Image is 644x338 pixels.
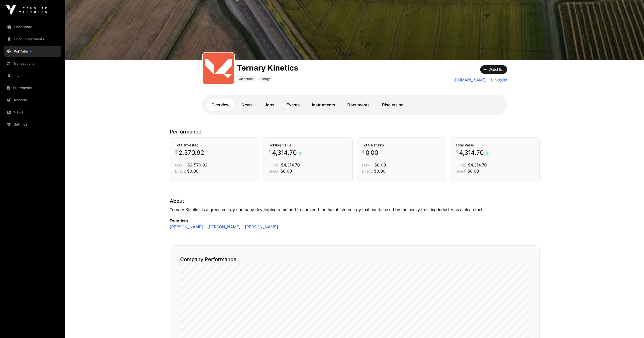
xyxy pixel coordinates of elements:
p: About [170,197,540,205]
iframe: Chat Widget [619,314,644,338]
h3: Holding Value [269,143,347,148]
a: Events [281,99,305,111]
span: 4,314.70 [272,149,303,157]
span: $ [175,149,178,155]
span: Fund: [455,163,465,167]
a: News [237,99,258,111]
span: $ [455,149,458,155]
span: Direct: [175,169,186,173]
h2: Company Performance [180,256,529,263]
a: Analysis [4,94,61,106]
a: Documents [342,99,375,111]
a: Transactions [4,58,61,69]
span: 0.00 [366,149,378,157]
a: LinkedIn [489,77,507,83]
span: 2,570.92 [179,149,204,157]
span: $4,314.70 [468,162,487,167]
a: Portfolio [4,46,61,57]
a: Statements [4,82,61,93]
span: $ [362,149,365,155]
span: $0.00 [187,168,198,174]
p: Ternary Kinetics is a green energy company developing a method to convert bioethanol into energy ... [170,207,540,213]
a: Fund Investments [4,33,61,45]
a: [DOMAIN_NAME] [453,77,487,83]
a: Settings [4,119,61,130]
nav: Tabs [206,99,503,111]
span: 4,314.70 [459,149,490,157]
button: Watchlist [480,65,507,74]
span: Fund: [362,163,371,167]
span: Fund: [175,163,184,167]
span: Fund: [269,163,278,167]
span: $0.00 [280,168,292,174]
a: Jobs [260,99,279,111]
span: Direct: [362,169,373,173]
a: [PERSON_NAME] [205,224,241,230]
a: Dashboard [4,21,61,32]
h1: Ternary Kinetics [237,63,298,72]
span: Direct: [455,169,466,173]
span: Cleantech [239,77,254,81]
a: Invest [4,70,61,81]
span: $2,570.92 [187,162,208,167]
h3: Total Value [455,143,534,148]
h3: Total Returns [362,143,441,148]
span: $0.00 [374,168,385,174]
a: [PERSON_NAME] [243,224,278,230]
h3: Total Invested [175,143,254,148]
a: [PERSON_NAME] [170,224,203,230]
span: Direct: [269,169,279,173]
a: Overview [206,99,234,111]
p: Founders [170,218,540,224]
span: $ [269,149,271,155]
span: $4,314.70 [281,162,300,167]
p: Performance [170,128,540,135]
img: output-onlinepngtools---2025-01-23T085927.457.png [205,55,232,82]
a: Discussion [377,99,409,111]
span: $0.00 [374,162,386,167]
a: Instruments [307,99,340,111]
span: Energy [260,77,270,81]
a: News [4,107,61,118]
span: $0.00 [467,168,479,174]
img: Icehouse Ventures Logo [6,5,47,15]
